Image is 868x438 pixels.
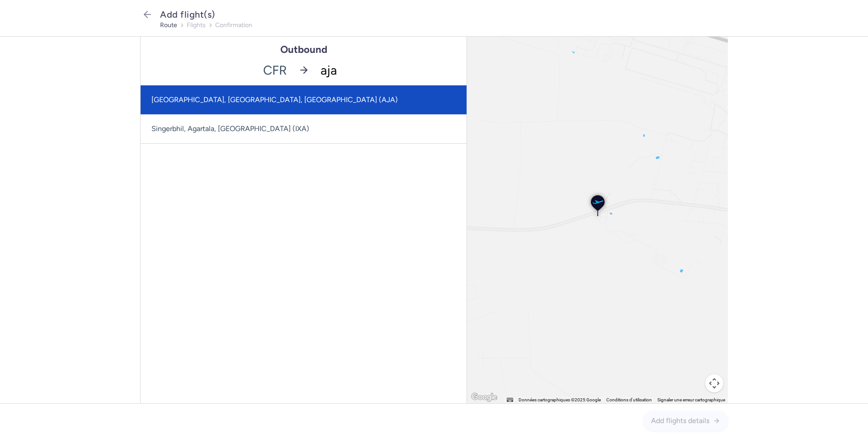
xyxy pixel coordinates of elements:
span: Singerbhil, Agartala, [GEOGRAPHIC_DATA] (IXA) [151,124,309,133]
img: Google [469,391,499,403]
a: Conditions d'utilisation [606,397,652,402]
span: Add flights details [651,417,709,425]
span: Données cartographiques ©2025 Google [519,397,601,402]
button: confirmation [215,22,252,29]
button: Commandes de la caméra de la carte [705,374,723,392]
span: CFR [141,55,292,85]
h1: Outbound [280,44,327,55]
button: Add flights details [643,411,728,431]
span: [GEOGRAPHIC_DATA], [GEOGRAPHIC_DATA], [GEOGRAPHIC_DATA] (AJA) [151,95,398,104]
a: Signaler une erreur cartographique [657,397,725,402]
a: Ouvrir cette zone dans Google Maps (dans une nouvelle fenêtre) [469,394,499,400]
button: Raccourcis clavier [507,397,513,403]
button: flights [187,22,206,29]
input: -searchbox [315,55,467,85]
span: Add flight(s) [160,9,215,20]
button: route [160,22,177,29]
